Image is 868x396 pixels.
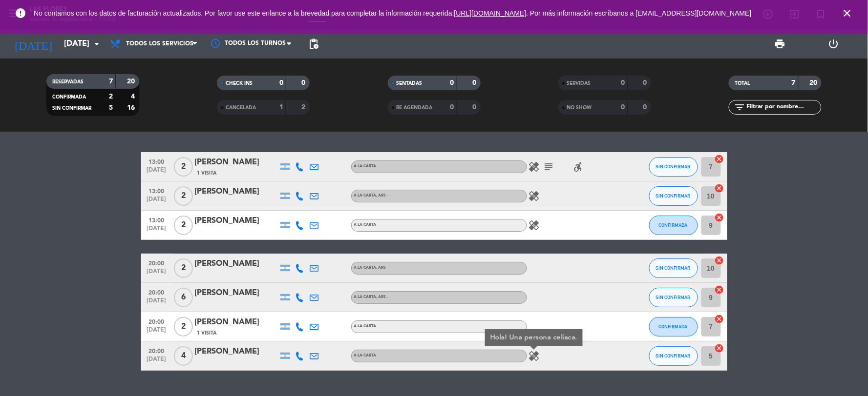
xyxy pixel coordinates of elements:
[656,193,691,198] span: SIN CONFIRMAR
[145,156,169,167] span: 13:00
[15,7,26,19] i: error
[145,297,169,309] span: [DATE]
[454,9,527,17] a: [URL][DOMAIN_NAME]
[656,265,691,271] span: SIN CONFIRMAR
[397,105,433,110] span: RE AGENDADA
[145,185,169,196] span: 13:00
[649,288,698,307] button: SIN CONFIRMAR
[472,79,478,86] strong: 0
[649,216,698,235] button: CONFIRMADA
[195,345,278,358] div: [PERSON_NAME]
[643,104,649,111] strong: 0
[195,156,278,169] div: [PERSON_NAME]
[567,105,592,110] span: NO SHOW
[529,161,540,173] i: healing
[127,104,137,111] strong: 16
[735,81,750,86] span: TOTAL
[197,169,217,177] span: 1 Visita
[659,222,688,228] span: CONFIRMADA
[34,9,752,17] span: No contamos con los datos de facturación actualizados. Por favor use este enlance a la brevedad p...
[109,78,113,85] strong: 7
[174,216,193,235] span: 2
[145,196,169,207] span: [DATE]
[127,78,137,85] strong: 20
[145,286,169,297] span: 20:00
[91,38,103,50] i: arrow_drop_down
[131,93,137,100] strong: 4
[774,38,786,50] span: print
[145,345,169,356] span: 20:00
[621,104,625,111] strong: 0
[195,257,278,270] div: [PERSON_NAME]
[828,38,840,50] i: power_settings_new
[715,256,724,265] i: cancel
[377,266,388,270] span: , ARS -
[734,101,745,113] i: filter_list
[7,33,59,55] i: [DATE]
[656,353,691,358] span: SIN CONFIRMAR
[145,214,169,225] span: 13:00
[715,154,724,164] i: cancel
[745,102,821,113] input: Filtrar por nombre...
[226,81,253,86] span: CHECK INS
[174,186,193,206] span: 2
[649,186,698,206] button: SIN CONFIRMAR
[197,329,217,337] span: 1 Visita
[354,354,377,357] span: A LA CARTA
[354,194,388,198] span: A LA CARTA
[792,79,796,86] strong: 7
[126,40,193,47] span: Todos los servicios
[145,268,169,279] span: [DATE]
[52,95,86,99] span: CONFIRMADA
[659,324,688,329] span: CONFIRMADA
[649,258,698,278] button: SIN CONFIRMAR
[485,329,583,346] div: Hola! Una persona celíaca.
[649,317,698,337] button: CONFIRMADA
[354,295,388,299] span: A LA CARTA
[174,317,193,337] span: 2
[656,164,691,169] span: SIN CONFIRMAR
[643,79,649,86] strong: 0
[145,167,169,178] span: [DATE]
[109,104,113,111] strong: 5
[543,161,555,173] i: subject
[145,257,169,268] span: 20:00
[567,81,591,86] span: SERVIDAS
[377,295,388,299] span: , ARS -
[145,225,169,237] span: [DATE]
[195,185,278,198] div: [PERSON_NAME]
[52,106,91,111] span: SIN CONFIRMAR
[656,295,691,300] span: SIN CONFIRMAR
[354,324,377,328] span: A LA CARTA
[279,79,283,86] strong: 0
[715,285,724,295] i: cancel
[472,104,478,111] strong: 0
[354,266,388,270] span: A LA CARTA
[649,346,698,366] button: SIN CONFIRMAR
[527,9,752,17] a: . Por más información escríbanos a [EMAIL_ADDRESS][DOMAIN_NAME]
[621,79,625,86] strong: 0
[145,327,169,338] span: [DATE]
[842,7,853,19] i: close
[145,316,169,327] span: 20:00
[308,38,319,50] span: pending_actions
[529,350,540,362] i: healing
[174,157,193,177] span: 2
[450,104,454,111] strong: 0
[529,219,540,231] i: healing
[715,314,724,324] i: cancel
[195,316,278,329] div: [PERSON_NAME]
[715,183,724,193] i: cancel
[145,356,169,367] span: [DATE]
[354,223,377,227] span: A LA CARTA
[174,288,193,307] span: 6
[52,79,84,84] span: RESERVADAS
[807,29,861,59] div: LOG OUT
[279,104,283,111] strong: 1
[174,258,193,278] span: 2
[109,93,113,100] strong: 2
[397,81,423,86] span: SENTADAS
[195,287,278,299] div: [PERSON_NAME]
[649,157,698,177] button: SIN CONFIRMAR
[810,79,820,86] strong: 20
